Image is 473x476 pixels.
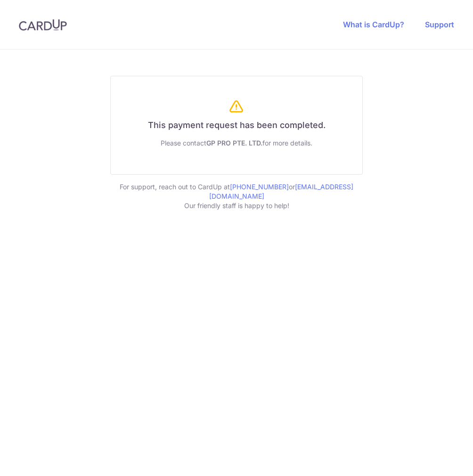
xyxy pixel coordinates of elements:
a: [PHONE_NUMBER] [230,183,289,191]
p: For support, reach out to CardUp at or [110,182,363,201]
h6: This payment request has been completed. [122,120,351,131]
a: What is CardUp? [343,20,404,29]
p: Our friendly staff is happy to help! [110,201,363,210]
a: [EMAIL_ADDRESS][DOMAIN_NAME] [209,183,354,200]
div: Please contact for more details. [122,138,351,148]
img: CardUp Logo [19,19,67,31]
a: Support [425,20,454,29]
span: GP PRO PTE. LTD. [206,139,262,147]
